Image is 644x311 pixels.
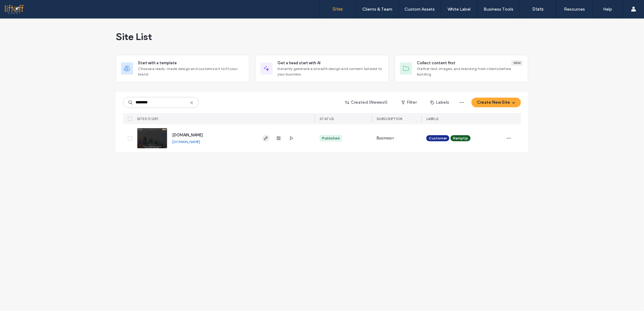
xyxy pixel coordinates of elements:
[484,7,514,12] label: Business Tools
[377,135,394,141] span: Business+
[138,66,244,77] span: Choose a ready-made design and customize it to fit your brand.
[425,98,454,107] button: Labels
[377,117,402,121] span: SUBSCRIPTION
[172,139,200,144] a: [DOMAIN_NAME]
[322,135,340,141] div: Published
[448,7,471,12] label: White Label
[333,6,343,12] label: Sites
[511,60,523,66] div: New
[14,4,26,10] span: Help
[116,31,152,43] span: Site List
[320,117,334,121] span: STATUS
[340,98,393,107] button: Created (Newest)
[603,7,612,12] label: Help
[417,60,455,66] span: Collect content first
[138,60,177,66] span: Start with a template
[417,66,523,77] span: Gather text, images, and branding from clients before building.
[172,133,203,137] a: [DOMAIN_NAME]
[277,66,384,77] span: Instantly generate a site with design and content tailored to your business.
[564,7,585,12] label: Resources
[395,98,423,107] button: Filter
[429,135,447,141] span: Customer
[426,117,439,121] span: LABELS
[471,98,521,107] button: Create New Site
[405,7,435,12] label: Custom Assets
[532,6,544,12] label: Stats
[116,55,249,82] div: Start with a templateChoose a ready-made design and customize it to fit your brand.
[137,117,159,121] span: SITES (1/231)
[453,135,468,141] span: RampUp
[362,7,392,12] label: Clients & Team
[255,55,389,82] div: Get a head start with AIInstantly generate a site with design and content tailored to your business.
[395,55,528,82] div: Collect content firstNewGather text, images, and branding from clients before building.
[277,60,320,66] span: Get a head start with AI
